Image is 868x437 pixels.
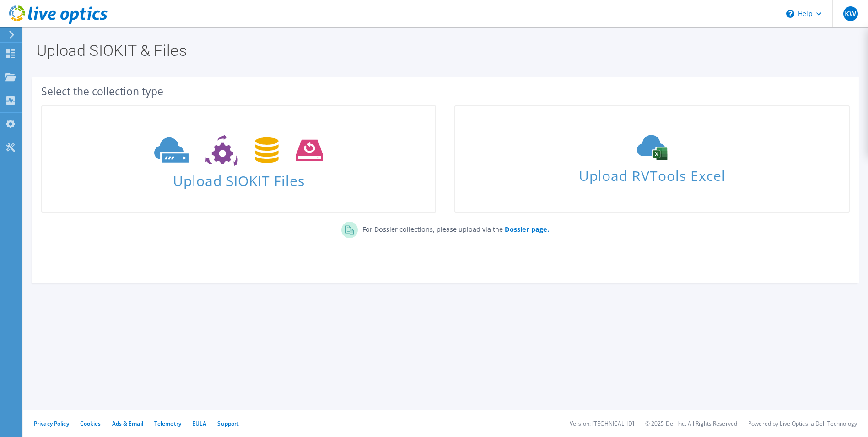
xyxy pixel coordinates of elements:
svg: \n [786,10,794,18]
span: KW [843,6,858,21]
li: Version: [TECHNICAL_ID] [570,420,634,427]
p: For Dossier collections, please upload via the [358,222,549,235]
a: Upload RVTools Excel [454,105,849,213]
a: Ads & Email [112,420,143,427]
li: © 2025 Dell Inc. All Rights Reserved [645,420,737,427]
a: EULA [192,420,206,427]
b: Dossier page. [505,225,549,234]
span: Upload SIOKIT Files [42,168,435,188]
a: Privacy Policy [34,420,69,427]
a: Support [217,420,239,427]
a: Cookies [80,420,101,427]
span: Upload RVTools Excel [455,164,848,183]
a: Telemetry [154,420,181,427]
li: Powered by Live Optics, a Dell Technology [748,420,857,427]
h1: Upload SIOKIT & Files [37,43,850,58]
a: Dossier page. [503,225,549,234]
a: Upload SIOKIT Files [41,105,436,213]
div: Select the collection type [41,86,850,96]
